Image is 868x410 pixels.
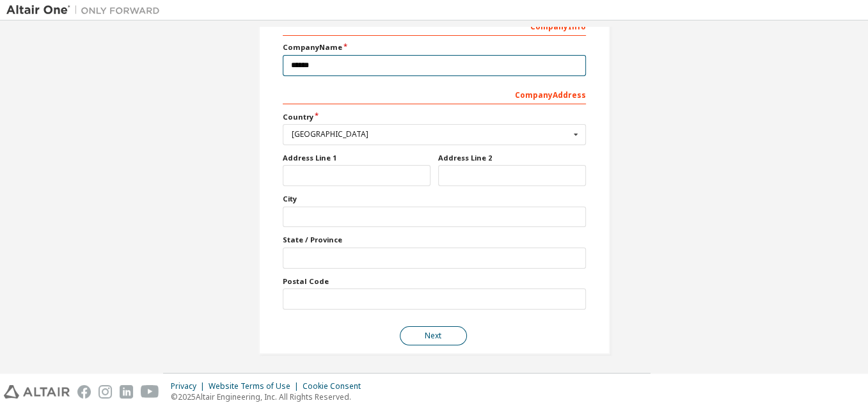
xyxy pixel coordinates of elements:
[292,130,570,138] div: [GEOGRAPHIC_DATA]
[438,153,586,163] label: Address Line 2
[141,385,159,398] img: youtube.svg
[283,112,586,122] label: Country
[99,385,112,398] img: instagram.svg
[283,235,586,245] label: State / Province
[283,194,586,204] label: City
[303,381,368,391] div: Cookie Consent
[171,381,209,391] div: Privacy
[283,84,586,104] div: Company Address
[6,4,166,17] img: Altair One
[171,391,368,402] p: © 2025 Altair Engineering, Inc. All Rights Reserved.
[283,42,586,52] label: Company Name
[120,385,133,398] img: linkedin.svg
[4,385,70,398] img: altair_logo.svg
[400,326,467,345] button: Next
[283,153,430,163] label: Address Line 1
[283,276,586,287] label: Postal Code
[77,385,91,398] img: facebook.svg
[209,381,303,391] div: Website Terms of Use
